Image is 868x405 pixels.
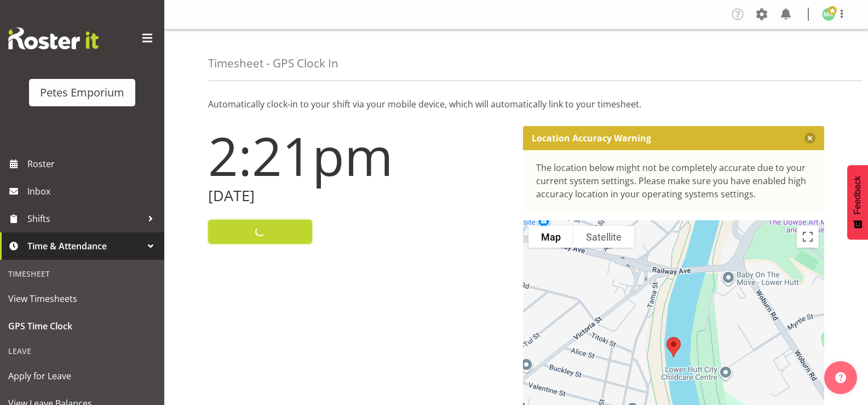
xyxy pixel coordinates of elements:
[3,340,162,362] div: Leave
[27,156,159,172] span: Roster
[532,133,651,144] p: Location Accuracy Warning
[208,57,338,70] h4: Timesheet - GPS Clock In
[27,183,159,199] span: Inbox
[3,362,162,390] a: Apply for Leave
[27,238,142,254] span: Time & Attendance
[8,290,156,307] span: View Timesheets
[797,226,819,248] button: Toggle fullscreen view
[573,226,634,248] button: Show satellite imagery
[3,263,162,285] div: Timesheet
[8,27,99,49] img: Rosterit website logo
[8,318,156,334] span: GPS Time Clock
[40,84,124,101] div: Petes Emporium
[536,161,812,201] div: The location below might not be completely accurate due to your current system settings. Please m...
[208,187,510,204] h2: [DATE]
[3,285,162,312] a: View Timesheets
[853,176,863,214] span: Feedback
[27,210,142,227] span: Shifts
[847,165,868,239] button: Feedback - Show survey
[528,226,573,248] button: Show street map
[3,312,162,340] a: GPS Time Clock
[8,368,156,384] span: Apply for Leave
[208,126,510,185] h1: 2:21pm
[835,372,846,383] img: help-xxl-2.png
[208,98,824,111] p: Automatically clock-in to your shift via your mobile device, which will automatically link to you...
[804,133,815,144] button: Close message
[822,8,835,21] img: melanie-richardson713.jpg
